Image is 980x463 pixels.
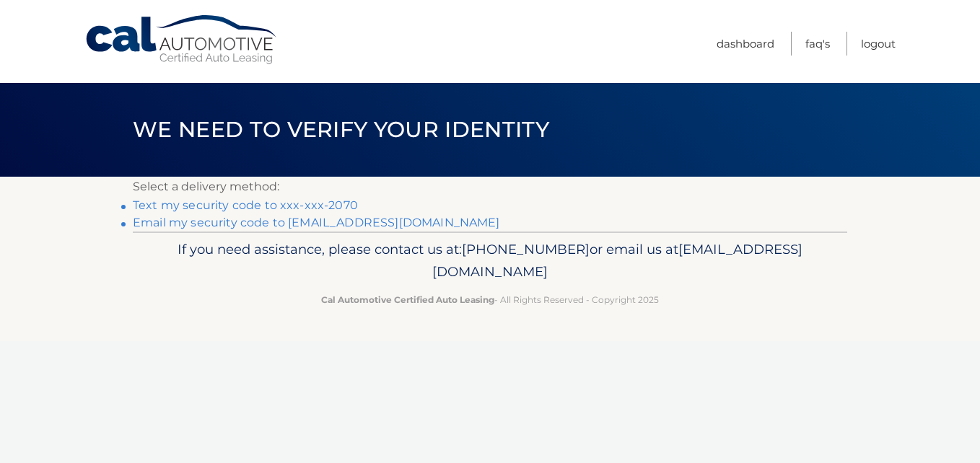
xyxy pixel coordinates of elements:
span: We need to verify your identity [133,116,549,143]
span: [PHONE_NUMBER] [462,241,590,257]
a: Text my security code to xxx-xxx-2070 [133,198,358,212]
a: Dashboard [717,32,774,56]
strong: Cal Automotive Certified Auto Leasing [321,294,494,305]
a: Email my security code to [EMAIL_ADDRESS][DOMAIN_NAME] [133,216,500,229]
a: Logout [861,32,896,56]
a: Cal Automotive [84,14,279,66]
p: Select a delivery method: [133,177,847,197]
p: - All Rights Reserved - Copyright 2025 [142,292,838,307]
p: If you need assistance, please contact us at: or email us at [142,238,838,284]
a: FAQ's [805,32,830,56]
